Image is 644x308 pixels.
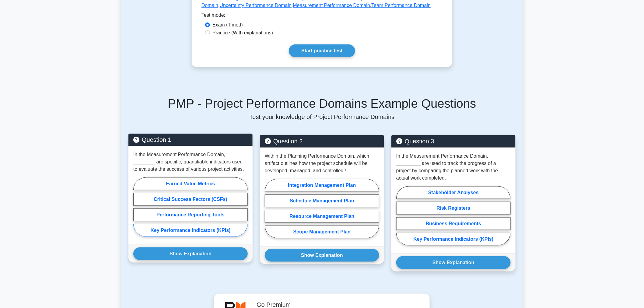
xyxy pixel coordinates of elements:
label: Critical Success Factors (CSFs) [133,193,248,206]
p: In the Measurement Performance Domain, _________ are used to track the progress of a project by c... [396,152,511,182]
p: In the Measurement Performance Domain, ________ are specific, quantifiable indicators used to eva... [133,151,248,173]
label: Earned Value Metrics [133,177,248,190]
button: Show Explanation [265,249,379,262]
button: Show Explanation [396,256,511,269]
h5: Question 3 [396,138,511,145]
h5: Question 2 [265,138,379,145]
label: Stakeholder Analyses [396,186,511,199]
label: Key Performance Indicators (KPIs) [133,224,248,237]
label: Scope Management Plan [265,226,379,238]
p: Within the Planning Performance Domain, which artifact outlines how the project schedule will be ... [265,152,379,174]
label: Resource Management Plan [265,210,379,223]
label: Performance Reporting Tools [133,208,248,221]
p: Test your knowledge of Project Performance Domains [128,113,516,121]
a: Measurement Performance Domain [293,3,370,8]
label: Business Requirements [396,217,511,230]
label: Schedule Management Plan [265,194,379,207]
h5: Question 1 [133,136,248,143]
a: Team Performance Domain [371,3,431,8]
button: Show Explanation [133,247,248,260]
h5: PMP - Project Performance Domains Example Questions [128,96,516,111]
div: Test mode: [201,12,443,21]
label: Exam (Timed) [212,21,243,29]
a: Start practice test [289,44,355,57]
a: Uncertainty Performance Domain [220,3,292,8]
label: Key Performance Indicators (KPIs) [396,233,511,246]
label: Practice (With explanations) [212,29,273,37]
label: Integration Management Plan [265,179,379,192]
label: Risk Registers [396,202,511,215]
